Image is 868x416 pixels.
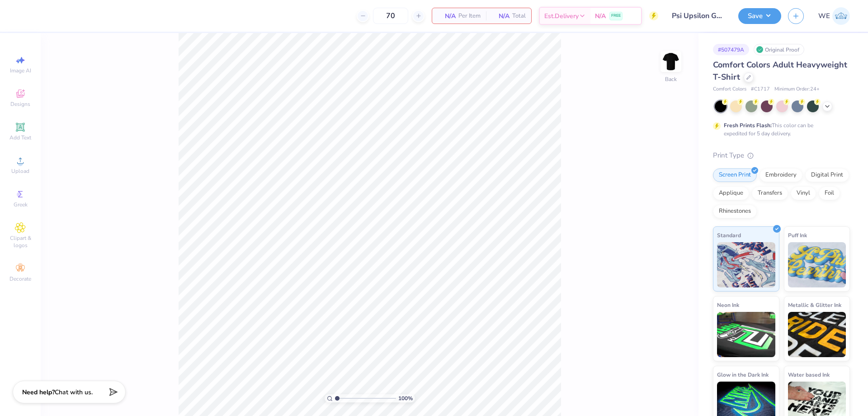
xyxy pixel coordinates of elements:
span: Decorate [9,275,31,282]
img: Standard [717,242,775,287]
img: Neon Ink [717,312,775,357]
span: Neon Ink [717,300,739,310]
span: # C1717 [751,86,770,93]
div: Vinyl [791,186,816,200]
span: Total [512,11,526,21]
div: This color can be expedited for 5 day delivery. [724,121,835,138]
div: Foil [819,186,840,200]
span: Designs [10,100,30,108]
div: Transfers [752,186,788,200]
div: Screen Print [713,168,757,182]
span: N/A [491,11,509,21]
img: Back [662,53,680,71]
span: Image AI [10,67,31,74]
input: – – [373,8,408,24]
span: Upload [11,167,29,175]
span: Clipart & logos [5,234,36,249]
strong: Need help? [22,388,55,397]
span: Est. Delivery [544,11,579,21]
span: FREE [611,13,621,19]
span: WE [818,11,830,21]
img: Metallic & Glitter Ink [788,312,846,357]
div: Digital Print [805,168,849,182]
div: Back [665,75,677,83]
img: Puff Ink [788,242,846,287]
span: Comfort Colors Adult Heavyweight T-Shirt [713,59,847,82]
span: Puff Ink [788,230,807,240]
span: N/A [438,11,456,21]
strong: Fresh Prints Flash: [724,122,772,129]
div: Rhinestones [713,205,757,218]
div: Applique [713,186,749,200]
span: Glow in the Dark Ink [717,370,769,379]
input: Untitled Design [665,7,731,25]
span: Metallic & Glitter Ink [788,300,841,310]
span: Add Text [9,134,31,141]
span: Chat with us. [55,388,93,397]
button: Save [738,8,781,24]
a: WE [818,7,850,25]
div: Embroidery [759,168,802,182]
span: Comfort Colors [713,86,746,93]
span: Greek [14,201,28,208]
span: Water based Ink [788,370,830,379]
span: 100 % [398,394,413,402]
img: Werrine Empeynado [832,7,850,25]
div: # 507479A [713,44,749,55]
span: Per Item [458,11,481,21]
div: Print Type [713,150,850,161]
span: Standard [717,230,741,240]
div: Original Proof [754,44,804,55]
span: Minimum Order: 24 + [774,86,820,93]
span: N/A [595,11,606,21]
